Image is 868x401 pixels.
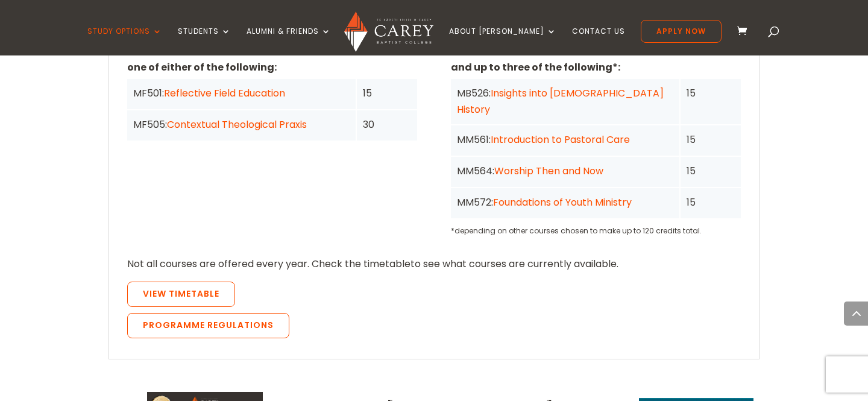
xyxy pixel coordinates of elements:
div: 15 [363,85,411,101]
a: Foundations of Youth Ministry [493,195,632,209]
div: 15 [687,131,735,148]
div: MM564: [457,163,673,179]
a: Contextual Theological Praxis [167,118,307,131]
a: Study Options [87,27,162,55]
div: 15 [687,194,735,210]
span: to see what courses are currently available. [410,257,618,271]
a: Reflective Field Education [164,86,285,100]
a: View Timetable [127,282,235,307]
img: Carey Baptist College [344,11,433,52]
a: Students [178,27,231,55]
a: Insights into [DEMOGRAPHIC_DATA] History [457,86,664,116]
div: 15 [687,163,735,179]
div: MM572: [457,194,673,210]
a: Worship Then and Now [494,164,603,178]
a: Programme Regulations [127,313,289,338]
a: Apply Now [641,20,722,43]
div: MF505: [133,116,350,133]
div: 30 [363,116,411,133]
div: MF501: [133,85,350,101]
a: About [PERSON_NAME] [449,27,556,55]
div: 15 [687,85,735,101]
a: Introduction to Pastoral Care [491,133,630,147]
p: *depending on other courses chosen to make up to 120 credits total. [451,223,741,239]
p: one of either of the following: [127,59,417,75]
a: Alumni & Friends [247,27,331,55]
div: MM561: [457,131,673,148]
p: and up to three of the following*: [451,59,741,75]
a: Contact Us [572,27,625,55]
div: MB526: [457,85,673,118]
